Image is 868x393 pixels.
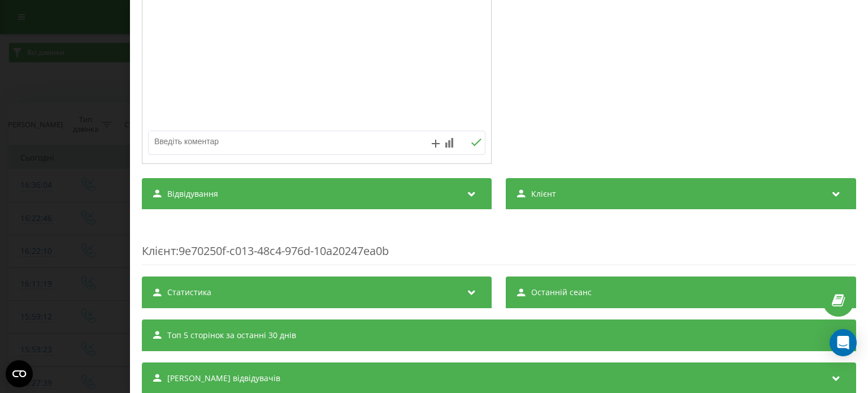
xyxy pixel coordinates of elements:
span: Топ 5 сторінок за останні 30 днів [167,330,296,341]
span: Клієнт [142,243,176,258]
span: Останній сеанс [532,287,592,298]
div: Open Intercom Messenger [830,329,857,356]
span: [PERSON_NAME] відвідувачів [167,373,280,384]
button: Open CMP widget [6,360,33,387]
span: Статистика [167,287,211,298]
div: : 9e70250f-c013-48c4-976d-10a20247ea0b [142,221,856,265]
span: Клієнт [532,188,557,200]
span: Відвідування [167,188,218,200]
